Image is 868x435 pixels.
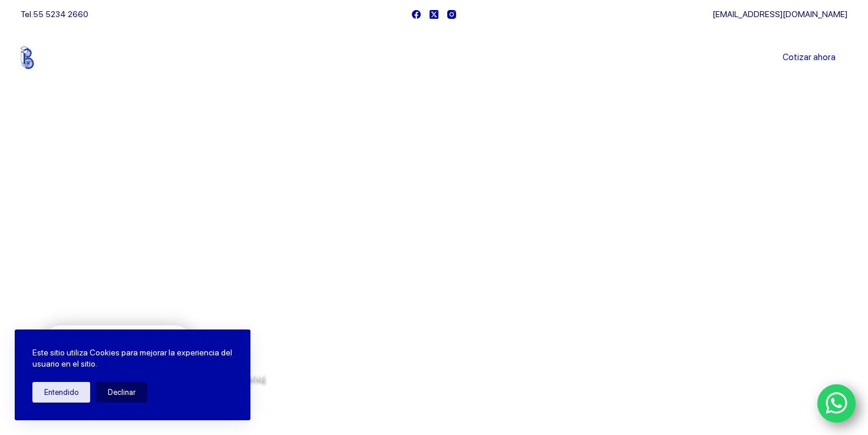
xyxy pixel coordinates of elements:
a: 55 5234 2660 [33,9,88,19]
a: Cotizar ahora [771,46,847,70]
a: Cotiza con nosotros [44,325,192,359]
img: Balerytodo [21,47,94,69]
span: Bienvenido a Balerytodo® [44,176,194,190]
a: X (Twitter) [430,10,438,19]
a: [EMAIL_ADDRESS][DOMAIN_NAME] [712,9,847,19]
span: Somos los doctores de la industria [44,201,432,282]
span: Rodamientos y refacciones industriales [44,295,276,309]
a: Instagram [447,10,456,19]
p: Este sitio utiliza Cookies para mejorar la experiencia del usuario en el sitio. [32,347,233,370]
button: Entendido [32,382,90,403]
button: Declinar [96,382,147,403]
a: Facebook [412,10,421,19]
nav: Menu Principal [295,28,573,87]
a: WhatsApp [817,384,856,423]
span: Tel. [21,9,88,19]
